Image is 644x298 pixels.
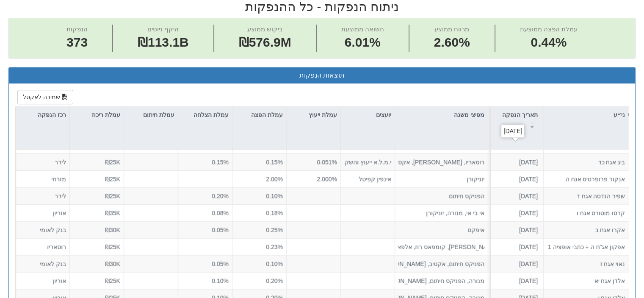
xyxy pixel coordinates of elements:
div: אינפין קפיטל [344,175,391,184]
div: 0.10% [236,192,283,201]
div: בנק לאומי [19,260,66,268]
span: ₪30K [105,227,120,234]
div: עמלת ייעוץ [287,107,340,123]
div: 0.051% [290,158,337,167]
div: 0.08% [182,209,229,217]
div: אקרו אגח ב [547,226,625,234]
div: [DATE] [493,209,538,217]
h3: תוצאות הנפקות [15,72,629,79]
div: ני״ע [544,107,628,123]
div: [DATE] [501,125,524,137]
div: אי בי אי, מנורה, יוניקורן [398,209,484,217]
span: ₪35K [105,210,120,217]
span: תשואה ממוצעת [341,25,384,33]
div: אוריון [19,277,66,285]
span: ₪30K [105,261,120,267]
span: עמלת הפצה ממוצעת [520,25,578,33]
span: ביקוש ממוצע [247,25,283,33]
div: [DATE] [493,192,538,201]
span: ₪576.9M [239,35,291,49]
div: עמלת הפצה [232,107,286,123]
div: 0.15% [236,158,283,167]
div: לידר [19,192,66,201]
span: ₪25K [105,159,120,166]
div: עמלת הצלחה [178,107,232,123]
div: י.א.צ, [PERSON_NAME], קומפאס רוז, אלפא ביתא [427,243,513,251]
div: נאוי אגח ז [547,260,625,268]
div: אלדן אגח יא [547,277,625,285]
div: 2.00% [236,175,283,184]
span: ₪25K [105,193,120,200]
div: [DATE] [493,260,538,268]
span: ₪25K [105,176,120,183]
div: 0.05% [182,260,229,268]
div: אוריון [19,209,66,217]
div: הפניקס חיתום, אקטיב, [PERSON_NAME], [PERSON_NAME] [398,260,484,268]
div: 0.23% [236,243,283,251]
span: היקף גיוסים [147,25,179,33]
div: [DATE] [493,243,538,251]
span: ₪113.1B [138,35,189,49]
div: שפיר הנדסה אגח ד [547,192,625,201]
div: בנק לאומי [19,226,66,234]
div: י.מ.ל.א ייעוץ והשקעות בע"מ [344,158,391,167]
div: מפיצי משנה [395,107,488,123]
div: [DATE] [493,226,538,234]
div: מזרחי [19,175,66,184]
div: 0.10% [182,277,229,285]
div: 0.15% [182,158,229,167]
span: 373 [66,33,88,52]
div: מנורה, הפניקס חיתום, [PERSON_NAME], יוניקורן [398,277,484,285]
div: 0.10% [236,260,283,268]
div: 0.18% [236,209,283,217]
span: 6.01% [341,33,384,52]
button: שמירה לאקסל [17,90,73,104]
div: 0.05% [182,226,229,234]
div: 0.20% [236,277,283,285]
div: יוניקורן [398,175,484,184]
div: עמלת ריכוז [70,107,124,123]
div: 2.000% [290,175,337,184]
div: רכז הנפקה [16,107,69,123]
div: עמלת חיתום [124,107,178,123]
div: אפקון אג"ח ה + כתבי אופציה 1 [547,243,625,251]
span: הנפקות [66,25,88,33]
div: ביג אגח כד [547,158,625,167]
div: 0.25% [236,226,283,234]
div: תאריך הנפקה [491,107,543,133]
span: ₪25K [105,244,120,251]
div: אנקור פרופרטיס אגח ה [547,175,625,184]
span: מרווח ממוצע [434,25,469,33]
div: [DATE] [493,175,538,184]
div: יועצים [341,107,395,123]
span: ₪25K [105,278,120,284]
div: [DATE] [493,277,538,285]
span: 2.60% [434,33,470,52]
div: [DATE] [493,158,538,167]
div: רוסאריו, [PERSON_NAME], אקסימוס, יוניקורן, אלפא ביתא [398,158,484,167]
span: 0.44% [520,33,578,52]
div: איפקס [398,226,484,234]
div: רוסאריו [19,243,66,251]
div: לידר [19,158,66,167]
div: קרסו מוטורס אגח ו [547,209,625,217]
div: 0.20% [182,192,229,201]
div: הפניקס חיתום [398,192,484,201]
